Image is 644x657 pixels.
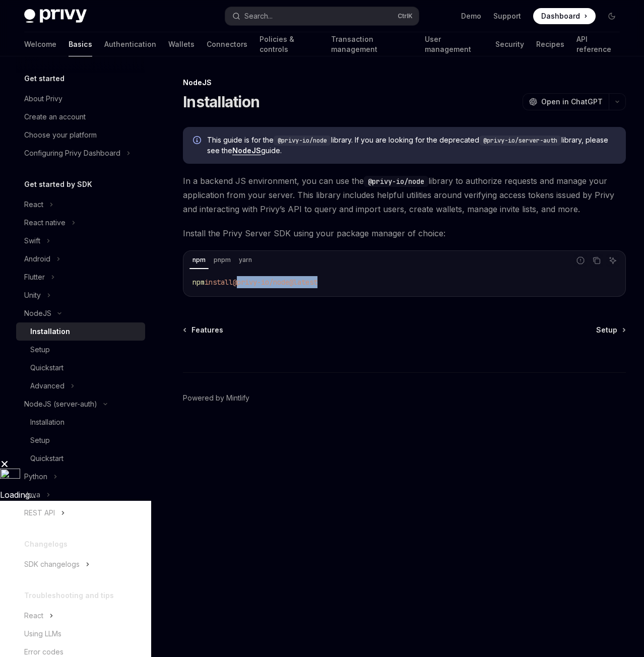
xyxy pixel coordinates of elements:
span: Open in ChatGPT [541,97,603,107]
span: Ctrl K [398,12,413,20]
span: @privy-io/node@latest [233,278,317,287]
a: Support [493,11,521,21]
div: Choose your platform [24,129,97,141]
a: Authentication [104,32,156,56]
div: NodeJS (server-auth) [24,398,97,410]
a: Create an account [16,108,145,126]
a: Using LLMs [16,625,145,643]
code: @privy-io/node [364,176,428,187]
a: Basics [69,32,92,56]
div: Flutter [24,271,45,283]
div: NodeJS [183,78,626,88]
span: Install the Privy Server SDK using your package manager of choice: [183,226,626,240]
a: Choose your platform [16,126,145,144]
a: Installation [16,413,145,431]
button: Java [16,486,145,504]
div: Unity [24,289,41,301]
a: Policies & controls [260,32,319,56]
div: Installation [30,416,65,428]
button: NodeJS (server-auth) [16,395,145,413]
button: Report incorrect code [574,254,587,267]
a: Connectors [207,32,247,56]
div: About Privy [24,93,62,105]
h5: Get started by SDK [24,178,92,190]
img: dark logo [24,9,87,23]
div: Swift [24,235,40,247]
a: Quickstart [16,449,145,468]
span: Setup [596,325,617,335]
button: SDK changelogs [16,555,145,573]
a: User management [425,32,483,56]
div: Quickstart [30,362,63,374]
div: Create an account [24,111,86,123]
code: @privy-io/node [274,136,331,146]
svg: Info [193,136,203,146]
div: Configuring Privy Dashboard [24,147,120,159]
div: npm [189,254,209,266]
a: Setup [16,431,145,449]
span: Features [191,325,223,335]
div: Android [24,253,50,265]
div: pnpm [211,254,234,266]
code: @privy-io/server-auth [479,136,561,146]
a: Installation [16,322,145,341]
div: yarn [236,254,255,266]
h5: Troubleshooting and tips [24,589,114,602]
button: React native [16,214,145,232]
div: React native [24,217,66,229]
div: SDK changelogs [24,558,80,570]
div: Search... [244,10,273,22]
a: Features [184,325,223,335]
div: React [24,610,43,622]
a: Powered by Mintlify [183,393,249,403]
span: In a backend JS environment, you can use the library to authorize requests and manage your applic... [183,174,626,216]
button: REST API [16,504,145,522]
div: React [24,199,43,211]
div: Setup [30,344,50,356]
span: This guide is for the library. If you are looking for the deprecated library, please see the guide. [207,135,616,156]
button: Search...CtrlK [225,7,418,25]
h1: Installation [183,93,260,111]
div: Python [24,471,47,483]
button: Configuring Privy Dashboard [16,144,145,162]
div: Using LLMs [24,628,61,640]
a: Quickstart [16,359,145,377]
div: Advanced [30,380,65,392]
a: Recipes [536,32,564,56]
div: Setup [30,434,50,446]
button: Swift [16,232,145,250]
a: NodeJS [232,146,261,155]
div: Quickstart [30,452,63,465]
div: REST API [24,507,55,519]
div: Installation [30,325,70,338]
a: Welcome [24,32,56,56]
button: Python [16,468,145,486]
a: Dashboard [533,8,596,24]
h5: Changelogs [24,538,68,550]
div: NodeJS [24,307,51,319]
button: Unity [16,286,145,304]
a: Demo [461,11,481,21]
h5: Get started [24,73,65,85]
a: About Privy [16,90,145,108]
div: Java [24,489,40,501]
button: Copy the contents from the code block [590,254,603,267]
a: Setup [596,325,625,335]
button: React [16,607,145,625]
button: Advanced [16,377,145,395]
a: Setup [16,341,145,359]
button: React [16,195,145,214]
a: Security [495,32,524,56]
span: Dashboard [541,11,580,21]
span: npm [192,278,205,287]
button: Open in ChatGPT [523,93,609,110]
a: API reference [576,32,620,56]
button: Flutter [16,268,145,286]
a: Wallets [168,32,195,56]
button: Toggle dark mode [604,8,620,24]
button: Android [16,250,145,268]
button: NodeJS [16,304,145,322]
a: Transaction management [331,32,413,56]
button: Ask AI [606,254,619,267]
span: install [205,278,233,287]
